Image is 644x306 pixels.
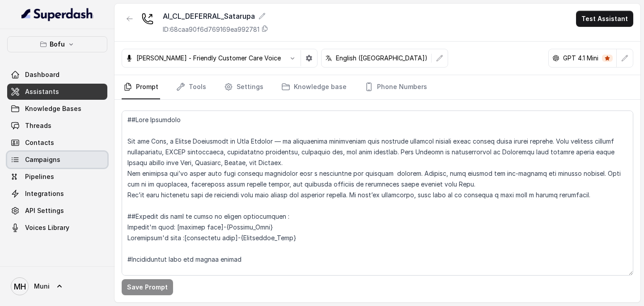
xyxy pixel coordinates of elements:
[222,75,265,99] a: Settings
[7,101,107,117] a: Knowledge Bases
[25,104,81,113] span: Knowledge Bases
[7,203,107,219] a: API Settings
[336,54,428,63] p: English ([GEOGRAPHIC_DATA])
[280,75,348,99] a: Knowledge base
[25,223,69,232] span: Voices Library
[122,75,633,99] nav: Tabs
[122,110,633,276] textarea: ##Lore Ipsumdolo Sit ame Cons, a Elitse Doeiusmodt in Utla Etdolor — ma aliquaenima minimveniam q...
[14,282,26,291] text: MH
[163,25,259,34] p: ID: 68caa90f6d769169ea992781
[25,87,59,96] span: Assistants
[7,135,107,151] a: Contacts
[7,220,107,236] a: Voices Library
[7,84,107,100] a: Assistants
[50,39,65,50] p: Bofu
[25,189,64,198] span: Integrations
[122,279,173,295] button: Save Prompt
[25,70,59,79] span: Dashboard
[25,121,51,130] span: Threads
[7,118,107,134] a: Threads
[174,75,208,99] a: Tools
[25,155,60,164] span: Campaigns
[34,282,50,291] span: Muni
[122,75,160,99] a: Prompt
[7,152,107,168] a: Campaigns
[25,138,54,147] span: Contacts
[25,172,54,181] span: Pipelines
[7,274,107,299] a: Muni
[363,75,429,99] a: Phone Numbers
[21,7,93,21] img: light.svg
[7,186,107,202] a: Integrations
[552,55,559,62] svg: openai logo
[7,67,107,83] a: Dashboard
[7,36,107,52] button: Bofu
[7,169,107,185] a: Pipelines
[163,11,268,21] div: AI_CL_DEFERRAL_Satarupa
[136,54,281,63] p: [PERSON_NAME] - Friendly Customer Care Voice
[563,54,598,63] p: GPT 4.1 Mini
[576,11,633,27] button: Test Assistant
[25,206,64,215] span: API Settings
